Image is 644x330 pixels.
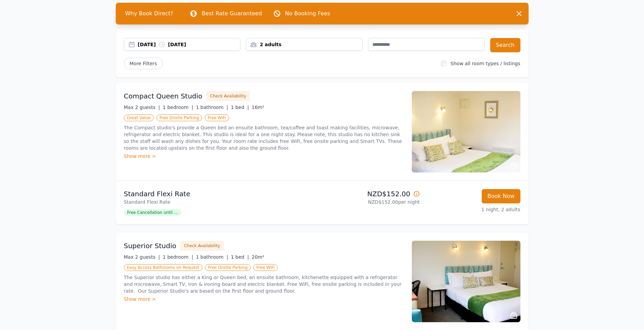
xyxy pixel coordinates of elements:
[124,189,319,199] p: Standard Flexi Rate
[124,209,181,216] span: Free Cancellation until ...
[206,91,250,101] button: Check Availability
[252,254,264,260] span: 20m²
[157,114,202,121] span: Free Onsite Parking
[231,254,249,260] span: 1 bed |
[202,10,262,18] p: Best Rate Guaranteed
[205,114,229,121] span: Free WiFi
[124,114,154,121] span: Great Value
[124,296,404,302] div: Show more >
[124,241,177,251] h3: Superior Studio
[425,206,520,213] p: 1 night, 2 adults
[124,124,404,151] p: The Compact studio's provide a Queen bed an ensuite bathroom, tea/coffee and toast making facilit...
[246,41,362,48] div: 2 adults
[450,61,520,66] label: Show all room types / listings
[120,7,179,20] span: Why Book Direct?
[124,264,203,271] span: Easy Access Bathrooms on Request
[124,254,160,260] span: Max 2 guests |
[138,41,240,48] div: [DATE] [DATE]
[124,105,160,110] span: Max 2 guests |
[490,38,520,52] button: Search
[124,58,163,69] span: More Filters
[124,153,404,160] div: Show more >
[180,241,224,251] button: Check Availability
[285,10,330,18] p: No Booking Fees
[163,254,193,260] span: 1 bedroom |
[163,105,193,110] span: 1 bedroom |
[124,274,404,294] p: The Superior studio has either a King or Queen bed, an ensuite bathroom, kitchenette equipped wit...
[124,199,319,205] p: Standard Flexi Rate
[325,199,420,205] p: NZD$152.00 per night
[124,91,203,101] h3: Compact Queen Studio
[205,264,251,271] span: Free Onsite Parking
[231,105,249,110] span: 1 bed |
[253,264,278,271] span: Free WiFi
[196,105,228,110] span: 1 bathroom |
[196,254,228,260] span: 1 bathroom |
[325,189,420,199] p: NZD$152.00
[482,189,520,203] button: Book Now
[252,105,264,110] span: 16m²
